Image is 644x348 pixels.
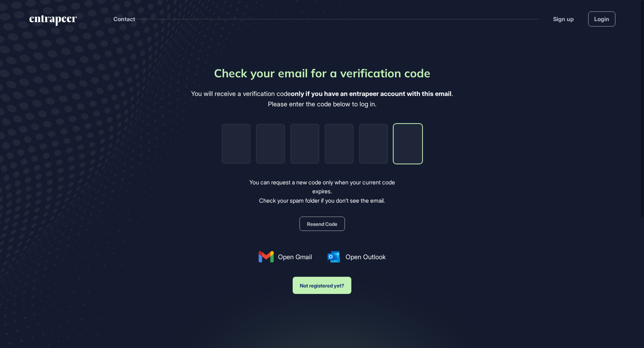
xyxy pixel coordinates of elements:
div: Check your email for a verification code [214,64,430,82]
button: Contact [113,14,135,24]
a: Open Outlook [326,251,386,262]
a: entrapeer-logo [29,15,78,29]
a: Sign up [553,15,574,23]
a: Not registered yet? [293,270,351,294]
button: Not registered yet? [293,277,351,294]
span: Open Gmail [278,252,312,262]
button: Resend Code [299,217,345,231]
a: Login [588,11,615,26]
span: Open Outlook [346,252,386,262]
div: You will receive a verification code . Please enter the code below to log in. [191,89,453,110]
b: only if you have an entrapeer account with this email [291,90,452,97]
div: You can request a new code only when your current code expires. Check your spam folder if you don... [239,178,405,206]
a: Open Gmail [259,251,312,262]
